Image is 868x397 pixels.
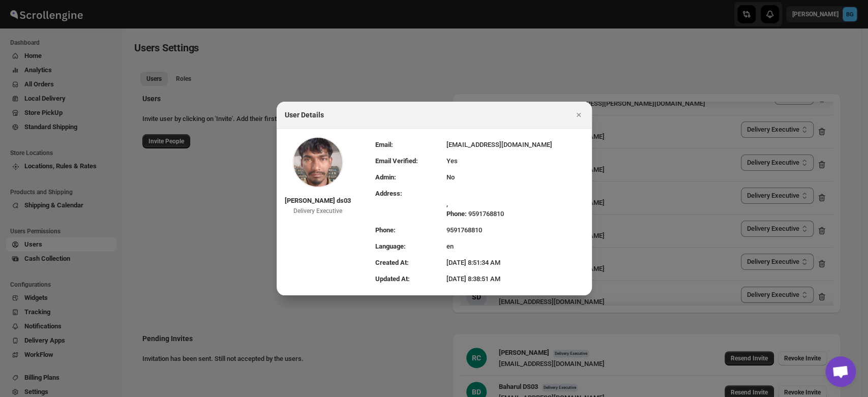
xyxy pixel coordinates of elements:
[375,169,446,186] td: Admin:
[285,196,351,206] div: [PERSON_NAME] ds03
[446,255,584,271] td: [DATE] 8:51:34 AM
[293,206,342,216] div: Delivery Executive
[375,186,446,222] td: Address:
[446,222,584,238] td: 9591768810
[572,108,586,122] button: Close
[285,110,324,120] h2: User Details
[375,222,446,238] td: Phone:
[292,137,343,188] img: Profile
[446,186,584,222] td: ,
[375,255,446,271] td: Created At:
[446,137,584,153] td: [EMAIL_ADDRESS][DOMAIN_NAME]
[446,169,584,186] td: No
[446,209,584,219] div: 9591768810
[446,210,467,218] span: Phone:
[446,238,584,255] td: en
[375,271,446,287] td: Updated At:
[825,356,856,387] div: Open chat
[446,153,584,169] td: Yes
[446,271,584,287] td: [DATE] 8:38:51 AM
[375,137,446,153] td: Email:
[375,153,446,169] td: Email Verified:
[375,238,446,255] td: Language:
